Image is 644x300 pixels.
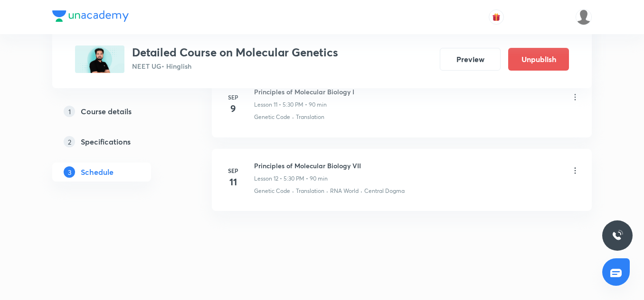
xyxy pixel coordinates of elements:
button: avatar [489,9,504,25]
div: · [360,187,362,195]
h4: 9 [224,101,243,116]
a: 1Course details [52,102,181,121]
h6: Sep [224,166,243,175]
p: 3 [64,166,75,178]
p: Lesson 12 • 5:30 PM • 90 min [254,174,328,183]
h3: Detailed Course on Molecular Genetics [132,45,338,59]
p: Genetic Code [254,113,290,121]
h5: Course details [81,106,132,117]
p: Central Dogma [364,187,405,195]
a: Company Logo [52,10,129,24]
h6: Principles of Molecular Biology VII [254,161,361,171]
h4: 11 [224,175,243,189]
img: avatar [492,13,501,21]
div: · [292,187,294,195]
a: 2Specifications [52,132,181,151]
p: NEET UG • Hinglish [132,61,338,71]
button: Unpublish [508,48,569,71]
p: Translation [296,187,324,195]
div: · [326,187,328,195]
p: RNA World [330,187,359,195]
h6: Principles of Molecular Biology I [254,87,354,97]
img: 3A769936-5DE3-45B4-98DF-45AA34DC82AE_plus.png [75,45,124,73]
button: Preview [440,48,501,71]
h5: Specifications [81,136,131,147]
p: Translation [296,113,324,121]
h6: Sep [224,93,243,101]
h5: Schedule [81,166,114,178]
p: 1 [64,106,75,117]
img: Company Logo [52,10,129,22]
img: Arpit Srivastava [576,9,592,25]
p: 2 [64,136,75,147]
p: Genetic Code [254,187,290,195]
img: ttu [612,230,623,241]
p: Lesson 11 • 5:30 PM • 90 min [254,100,327,109]
div: · [292,113,294,121]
